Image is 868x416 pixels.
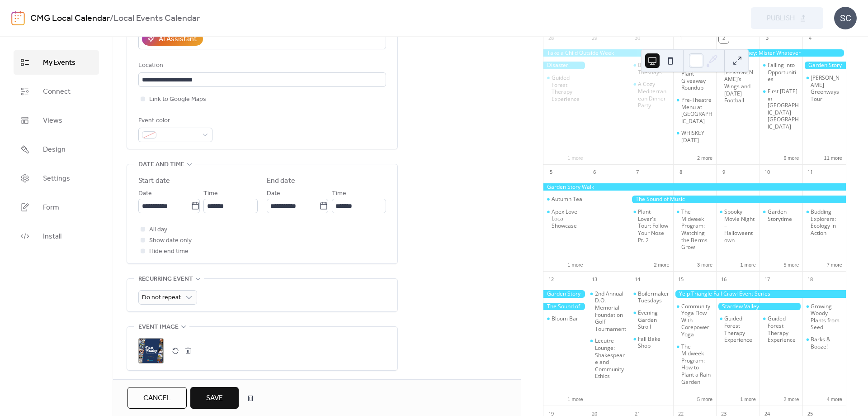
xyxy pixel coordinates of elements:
div: Guided Forest Therapy Experience [543,74,587,102]
div: 1 [676,33,686,43]
span: Event image [138,322,179,333]
button: Cancel [127,387,187,409]
span: Form [43,202,59,213]
div: Evening Garden Stroll [638,309,670,330]
img: logo [11,11,25,25]
div: Garden Story Walk [802,62,846,69]
div: Apex Love Local Showcase [552,208,583,230]
a: Install [14,224,99,249]
div: The Sound of Music [543,303,587,311]
div: Guided Forest Therapy Experience [724,315,756,343]
span: Cancel [143,393,171,404]
div: WHISKEY WEDNESDAY [673,129,717,143]
div: 8 [676,167,686,177]
div: 3 [762,33,772,43]
button: 2 more [650,260,673,268]
span: Date and time [138,159,184,170]
div: 4 [805,33,815,43]
div: Boilermaker Tuesdays [630,290,673,304]
div: 16 [719,274,729,284]
div: 9 [719,167,729,177]
div: 7 [632,167,642,177]
span: All day [149,225,167,235]
div: Pre-Theatre Menu at [GEOGRAPHIC_DATA] [681,96,713,124]
b: Local Events Calendar [113,10,200,27]
div: Spooky Movie Night – Halloweentown [716,208,759,244]
div: Event color [138,115,211,126]
div: Yelp Triangle Fall Crawl Event Series [673,290,846,298]
div: Barks & Booze! [811,336,842,350]
div: Boilermaker Tuesdays [638,62,670,76]
div: The Midweek Program: Watching the Berms Grow [681,208,713,251]
div: The Midweek Program: Watching the Berms Grow [673,208,717,251]
div: Stardew Valley [716,303,802,311]
button: Save [190,387,239,409]
a: CMG Local Calendar [30,10,110,27]
div: Plant-Lover's Tour: Follow Your Nose Pt. 2 [630,208,673,244]
span: Date [138,188,152,199]
span: Settings [43,173,70,184]
div: 29 [590,33,599,43]
span: Install [43,231,61,242]
div: 6 [590,167,599,177]
div: Autumn Tea [543,196,587,203]
div: The Midweek Program: How to Plant a Rain Garden [681,343,713,386]
span: Connect [43,86,71,97]
a: Design [14,137,99,162]
button: AI Assistant [142,32,203,46]
div: Bloom Bar [552,315,578,322]
button: 6 more [780,153,802,161]
div: Plant-Lover's Tour: Follow Your Nose Pt. 2 [638,208,670,244]
span: Recurring event [138,274,193,285]
div: First [DATE] in [GEOGRAPHIC_DATA]-[GEOGRAPHIC_DATA] [768,88,799,130]
span: Show date only [149,235,192,246]
div: Budding Explorers: Ecology in Action [811,208,842,236]
button: 3 more [693,260,716,268]
div: ; [138,338,164,363]
div: Community Yoga Flow With Corepower Yoga [681,303,713,338]
button: 4 more [823,395,846,402]
div: Guided Forest Therapy Experience [552,74,583,102]
div: Garden Storytime [759,208,803,222]
div: Bloom Bar [543,315,587,322]
a: Connect [14,79,99,104]
span: Time [203,188,218,199]
div: WHISKEY [DATE] [681,129,713,143]
div: 28 [546,33,556,43]
div: Apex Love Local Showcase [543,208,587,230]
div: 30 [632,33,642,43]
div: Autumn Tea [552,196,582,203]
a: Form [14,195,99,220]
div: 2 [719,33,729,43]
button: 2 more [780,395,802,402]
div: Growing Woody Plants from Seed [802,303,846,331]
div: Barks & Booze! [802,336,846,350]
button: 5 more [693,395,716,402]
div: 15 [676,274,686,284]
span: Date [267,188,280,199]
div: 5 [546,167,556,177]
div: Boilermaker Tuesdays [630,62,673,76]
div: 10 [762,167,772,177]
span: Time [332,188,346,199]
span: Views [43,115,62,126]
button: 1 more [737,260,759,268]
span: Link to Google Maps [149,94,206,105]
div: First Friday in Downtown Fuquay-Varina [759,88,803,130]
div: Falling into Opportunities [759,62,803,83]
span: Design [43,144,66,155]
button: 5 more [780,260,802,268]
a: Views [14,108,99,133]
div: Cary Greenways Tour [802,74,846,102]
div: Garden Storytime [768,208,799,222]
div: Guided Forest Therapy Experience [768,315,799,343]
div: A Cozy Mediterranean Dinner Party [630,81,673,109]
div: 17 [762,274,772,284]
div: Start date [138,176,170,186]
div: Free [PERSON_NAME]’s Wings and [DATE] Football [724,62,756,104]
div: Location [138,60,384,71]
div: 11 [805,167,815,177]
div: 14 [632,274,642,284]
div: 13 [590,274,599,284]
